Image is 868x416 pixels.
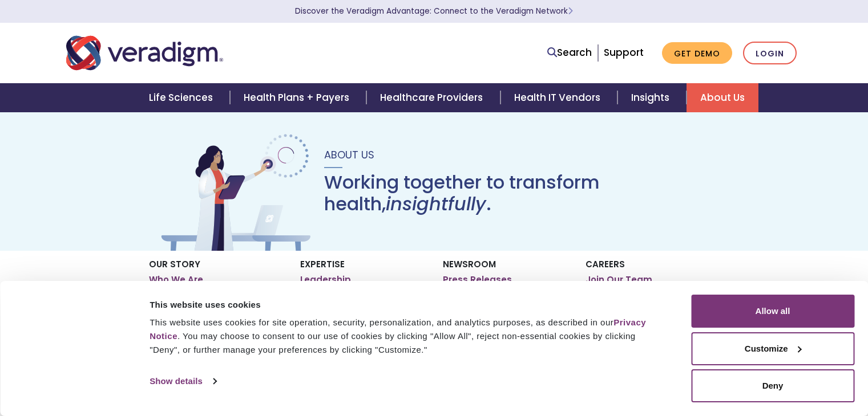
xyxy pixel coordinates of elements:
a: Who We Are [149,274,203,286]
a: Discover the Veradigm Advantage: Connect to the Veradigm NetworkLearn More [295,6,573,17]
em: insightfully [386,191,486,217]
a: Show details [150,373,216,390]
button: Customize [691,332,854,365]
a: Get Demo [662,42,732,64]
a: Press Releases [443,274,512,286]
h1: Working together to transform health, . [324,172,710,215]
a: About Us [687,83,758,112]
div: This website uses cookies for site operation, security, personalization, and analytics purposes, ... [150,316,665,357]
img: Veradigm logo [66,34,223,72]
a: Healthcare Providers [366,83,500,112]
span: About Us [324,148,374,162]
a: Life Sciences [135,83,230,112]
a: Insights [617,83,687,112]
a: Leadership [300,274,351,286]
a: Health IT Vendors [500,83,617,112]
button: Deny [691,369,854,402]
a: Health Plans + Payers [230,83,366,112]
a: Login [743,42,797,65]
button: Allow all [691,295,854,328]
a: Join Our Team [586,274,652,286]
div: This website uses cookies [150,298,665,312]
a: Support [604,46,644,59]
a: Search [547,45,592,60]
span: Learn More [568,6,573,17]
